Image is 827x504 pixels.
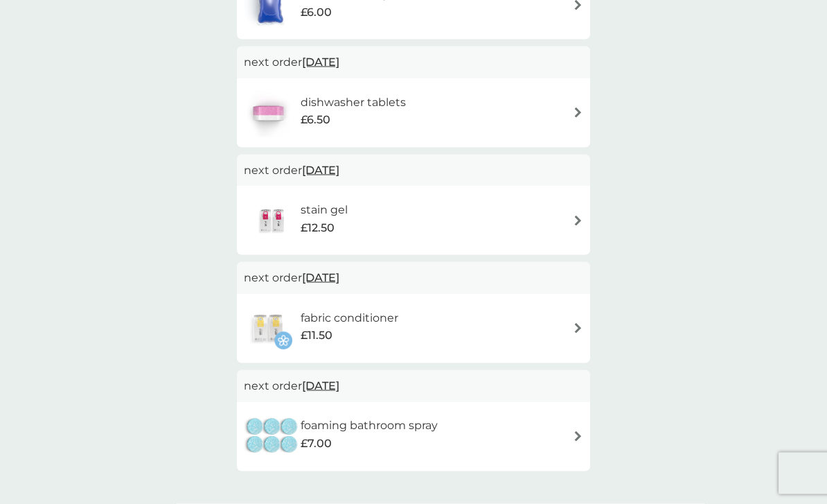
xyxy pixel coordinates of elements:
img: foaming bathroom spray [244,412,301,461]
span: £11.50 [301,327,332,345]
h6: foaming bathroom spray [301,417,438,435]
p: next order [244,162,583,180]
span: [DATE] [302,264,339,291]
p: next order [244,377,583,395]
img: dishwasher tablets [244,89,292,137]
h6: stain gel [301,201,348,219]
span: [DATE] [302,49,339,76]
img: stain gel [244,196,301,245]
img: fabric conditioner [244,304,292,353]
h6: dishwasher tablets [301,94,406,112]
span: £7.00 [301,435,332,453]
img: arrow right [573,216,583,226]
h6: fabric conditioner [301,309,398,327]
span: £6.00 [301,3,332,21]
p: next order [244,53,583,71]
img: arrow right [573,431,583,442]
img: arrow right [573,107,583,118]
span: £12.50 [301,219,335,237]
span: £6.50 [301,111,330,129]
p: next order [244,269,583,287]
span: [DATE] [302,157,339,184]
span: [DATE] [302,372,339,399]
img: arrow right [573,323,583,333]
